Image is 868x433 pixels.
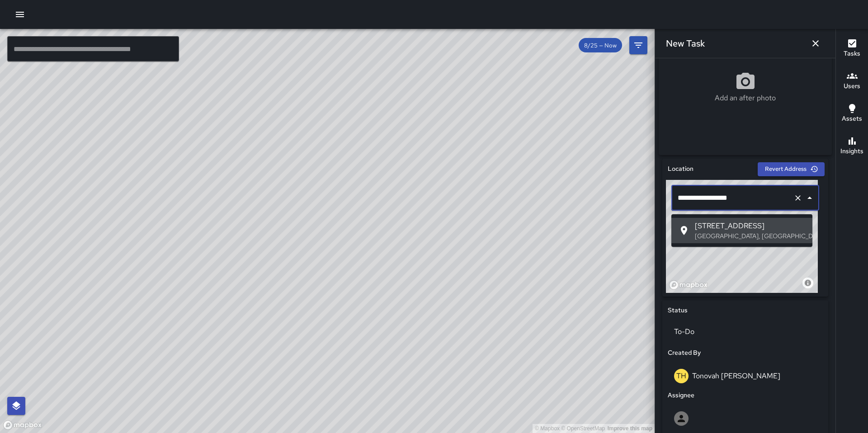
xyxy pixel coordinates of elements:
button: Clear [792,192,804,204]
h6: Users [844,81,860,91]
h6: Tasks [844,49,860,59]
h6: New Task [666,36,705,51]
h6: Status [668,306,688,315]
span: 8/25 — Now [579,42,622,49]
h6: Assets [842,114,862,124]
h6: Insights [840,146,863,156]
button: Filters [629,36,647,54]
p: Tonovah [PERSON_NAME] [692,371,780,381]
p: [GEOGRAPHIC_DATA], [GEOGRAPHIC_DATA], [GEOGRAPHIC_DATA] [695,231,805,240]
p: TH [676,371,686,381]
p: Add an after photo [715,93,776,104]
h6: Assignee [668,391,694,400]
button: Users [836,65,868,98]
button: Assets [836,98,868,130]
h6: Created By [668,348,701,358]
button: Tasks [836,33,868,65]
h6: Location [668,164,693,174]
p: To-Do [674,326,816,337]
button: Revert Address [758,162,825,176]
span: [STREET_ADDRESS] [695,221,805,231]
button: Insights [836,130,868,163]
button: Close [803,192,816,204]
